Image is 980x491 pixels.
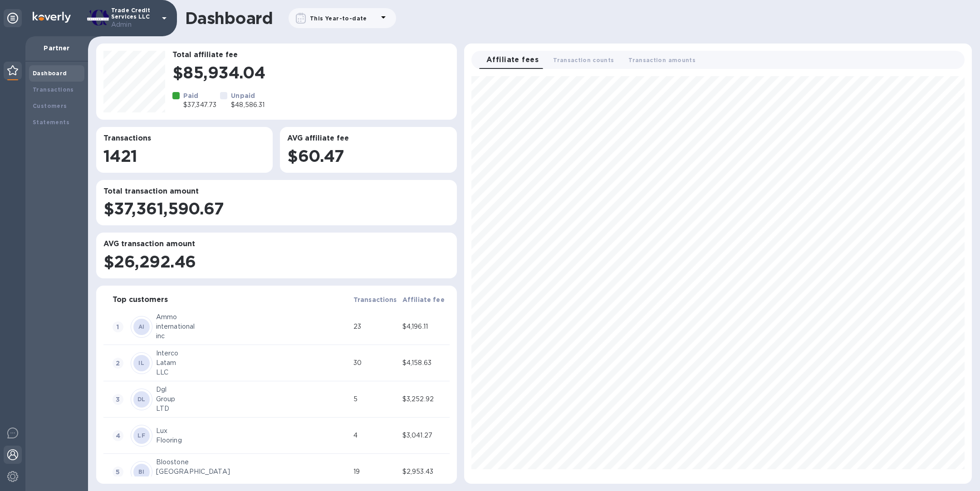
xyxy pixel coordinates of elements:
[553,55,614,65] span: Transaction counts
[183,100,216,110] p: $37,347.73
[33,119,69,126] b: Statements
[113,296,168,304] h3: Top customers
[185,9,273,28] h1: Dashboard
[156,385,350,394] div: Dgl
[402,322,448,331] div: $4,196.11
[111,20,157,29] p: Admin
[33,44,81,53] p: Partner
[4,9,22,27] div: Unpin categories
[113,430,123,441] span: 4
[628,55,696,65] span: Transaction amounts
[402,358,448,368] div: $4,158.63
[138,468,145,475] b: BI
[402,394,448,404] div: $3,252.92
[138,360,144,366] b: IL
[287,134,449,143] h3: AVG affiliate fee
[113,321,123,332] span: 1
[353,322,399,331] div: 23
[231,100,265,110] p: $48,586.31
[353,294,397,305] span: Transactions
[156,312,350,322] div: Ammo
[156,368,350,377] div: LLC
[172,51,450,59] h3: Total affiliate fee
[33,102,67,109] b: Customers
[113,394,123,405] span: 3
[111,7,157,29] p: Trade Credit Services LLC
[310,15,367,22] b: This Year-to-date
[113,358,123,369] span: 2
[156,349,350,358] div: Interco
[137,396,146,403] b: DL
[183,91,216,100] p: Paid
[353,467,399,476] div: 19
[156,436,350,445] div: Flooring
[402,294,445,305] span: Affiliate fee
[103,199,450,218] h1: $37,361,590.67
[138,323,145,330] b: AI
[353,358,399,368] div: 30
[33,12,71,23] img: Logo
[156,394,350,404] div: Group
[402,431,448,440] div: $3,041.27
[103,146,265,165] h1: 1421
[287,146,449,165] h1: $60.47
[103,240,450,248] h3: AVG transaction amount
[103,252,450,271] h1: $26,292.46
[103,187,450,196] h3: Total transaction amount
[33,70,67,77] b: Dashboard
[156,426,350,436] div: Lux
[156,322,350,331] div: international
[353,296,397,303] b: Transactions
[113,467,123,477] span: 5
[156,467,350,476] div: [GEOGRAPHIC_DATA]
[137,432,145,439] b: LF
[156,331,350,341] div: inc
[156,457,350,467] div: Bloostone
[486,53,539,66] span: Affiliate fees
[156,404,350,413] div: LTD
[353,394,399,404] div: 5
[172,63,450,82] h1: $85,934.04
[103,134,265,143] h3: Transactions
[402,467,448,476] div: $2,953.43
[156,358,350,368] div: Latam
[231,91,265,100] p: Unpaid
[402,296,445,303] b: Affiliate fee
[353,431,399,440] div: 4
[7,65,18,75] img: Partner
[33,86,74,93] b: Transactions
